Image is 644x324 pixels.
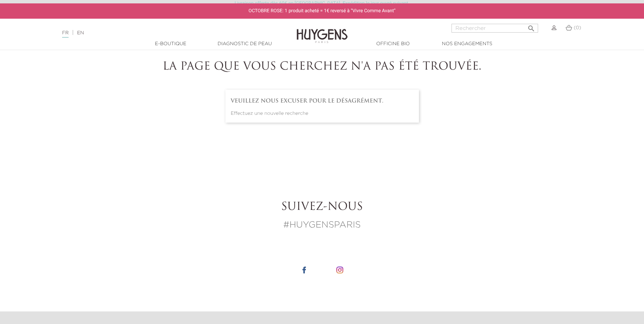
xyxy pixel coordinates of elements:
[231,98,413,104] h4: Veuillez nous excuser pour le désagrément.
[336,267,343,273] img: icone instagram
[452,24,538,33] input: Rechercher
[525,22,537,31] button: 
[134,60,511,73] h1: La page que vous cherchez n'a pas été trouvée.
[359,40,427,48] a: Officine Bio
[211,40,279,48] a: Diagnostic de peau
[574,25,581,30] span: (0)
[433,40,501,48] a: Nos engagements
[231,110,413,117] p: Effectuez une nouvelle recherche
[134,201,511,214] h2: Suivez-nous
[137,40,205,48] a: E-Boutique
[62,31,69,38] a: FR
[301,267,308,273] img: icone facebook
[59,29,263,37] div: |
[77,31,84,35] a: EN
[527,22,535,31] i: 
[297,18,348,44] img: Huygens
[134,219,511,232] p: #HUYGENSPARIS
